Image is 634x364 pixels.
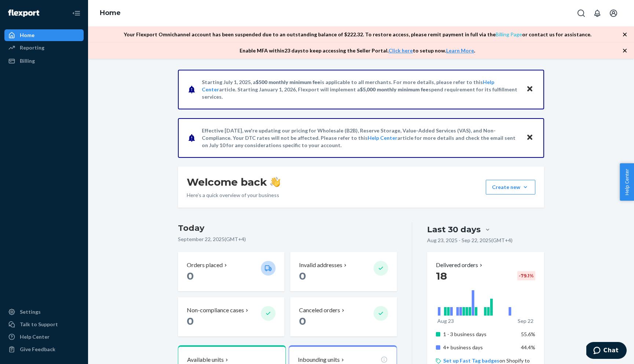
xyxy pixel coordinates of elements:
a: Learn More [446,47,474,54]
p: Aug 23, 2025 - Sep 22, 2025 ( GMT+4 ) [427,237,513,244]
button: Close [525,84,535,95]
div: -79.1 % [517,271,535,280]
p: Aug 23 [437,317,454,325]
img: Flexport logo [8,10,39,17]
span: 0 [299,315,306,327]
button: Open account menu [606,6,621,21]
a: Help Center [4,331,84,343]
p: Orders placed [187,261,223,269]
button: Delivered orders [436,261,484,269]
div: Billing [20,57,35,65]
button: Non-compliance cases 0 [178,297,284,336]
span: 0 [187,270,194,282]
ol: breadcrumbs [94,3,127,24]
p: Non-compliance cases [187,306,244,314]
a: Billing Page [496,31,522,37]
button: Open notifications [590,6,605,21]
div: Last 30 days [427,224,481,235]
span: 0 [187,315,194,327]
button: Close [525,132,535,143]
span: 44.4% [521,344,535,350]
span: $500 monthly minimum fee [256,79,320,85]
a: Billing [4,55,84,67]
p: Inbounding units [298,356,340,364]
p: September 22, 2025 ( GMT+4 ) [178,236,397,243]
button: Open Search Box [574,6,589,21]
button: Help Center [620,163,634,201]
div: Help Center [20,333,50,341]
button: Create new [486,180,535,194]
iframe: Opens a widget where you can chat to one of our agents [586,342,627,360]
a: Help Center [368,135,397,141]
p: Invalid addresses [299,261,342,269]
a: Set up Fast Tag badges [443,357,499,364]
p: Canceled orders [299,306,340,314]
p: 4+ business days [443,344,515,351]
a: Settings [4,306,84,318]
span: 55.6% [521,331,535,337]
p: Starting July 1, 2025, a is applicable to all merchants. For more details, please refer to this a... [202,79,519,101]
a: Home [100,9,121,17]
span: 0 [299,270,306,282]
a: Home [4,29,84,41]
p: 1 - 3 business days [443,331,515,338]
p: Here’s a quick overview of your business [187,192,280,199]
a: Click here [389,47,413,54]
button: Give Feedback [4,343,84,355]
p: Effective [DATE], we're updating our pricing for Wholesale (B2B), Reserve Storage, Value-Added Se... [202,127,519,149]
h1: Welcome back [187,175,280,189]
p: Available units [187,356,224,364]
button: Close Navigation [69,6,84,21]
h3: Today [178,222,397,234]
div: Talk to Support [20,321,58,328]
button: Talk to Support [4,318,84,330]
div: Give Feedback [20,346,55,353]
button: Orders placed 0 [178,252,284,291]
p: Enable MFA within 23 days to keep accessing the Seller Portal. to setup now. . [240,47,475,54]
div: Settings [20,308,41,316]
button: Canceled orders 0 [290,297,397,336]
div: Home [20,32,34,39]
button: Invalid addresses 0 [290,252,397,291]
p: Sep 22 [518,317,533,325]
span: 18 [436,270,447,282]
a: Reporting [4,42,84,54]
img: hand-wave emoji [270,177,280,187]
div: Reporting [20,44,44,51]
p: Your Flexport Omnichannel account has been suspended due to an outstanding balance of $ 222.32 . ... [124,31,591,38]
span: $5,000 monthly minimum fee [360,86,429,92]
